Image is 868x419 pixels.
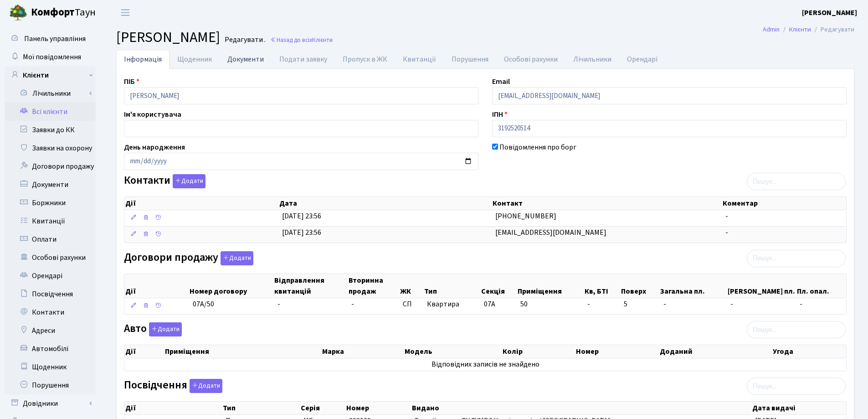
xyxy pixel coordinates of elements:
[520,299,528,309] span: 50
[800,299,842,310] span: -
[124,174,205,188] label: Контакти
[321,345,404,358] th: Марка
[124,379,222,393] label: Посвідчення
[403,299,420,310] span: СП
[747,321,846,338] input: Пошук...
[747,250,846,267] input: Пошук...
[124,142,185,153] label: День народження
[492,109,508,120] label: ІПН
[5,230,96,248] a: Оплати
[5,285,96,303] a: Посвідчення
[619,50,665,69] a: Орендарі
[404,345,501,358] th: Модель
[730,299,792,310] span: -
[335,50,395,69] a: Пропуск в ЖК
[749,20,868,39] nav: breadcrumb
[5,48,96,66] a: Мої повідомлення
[492,197,722,210] th: Контакт
[10,84,96,103] a: Лічильники
[282,211,321,221] span: [DATE] 23:56
[149,322,182,336] button: Авто
[169,50,220,69] a: Щоденник
[300,402,345,414] th: Серія
[763,25,780,34] a: Admin
[5,157,96,176] a: Договори продажу
[31,5,75,20] b: Комфорт
[427,299,477,310] span: Квартира
[190,379,222,393] button: Посвідчення
[270,36,333,44] a: Назад до всіхКлієнти
[116,50,169,69] a: Інформація
[5,358,96,376] a: Щоденник
[273,274,347,298] th: Відправлення квитанцій
[173,174,205,188] button: Контакти
[5,248,96,267] a: Особові рахунки
[24,34,86,44] span: Панель управління
[5,176,96,194] a: Документи
[193,299,214,309] span: 07А/50
[277,299,280,309] span: -
[124,322,182,336] label: Авто
[587,299,616,310] span: -
[575,345,659,358] th: Номер
[502,345,575,358] th: Колір
[725,211,728,221] span: -
[5,121,96,139] a: Заявки до КК
[584,274,620,298] th: Кв, БТІ
[484,299,495,309] span: 07А
[351,299,354,309] span: -
[9,4,27,22] img: logo.png
[221,251,253,265] button: Договори продажу
[116,27,220,48] span: [PERSON_NAME]
[495,228,606,238] span: [EMAIL_ADDRESS][DOMAIN_NAME]
[272,50,335,69] a: Подати заявку
[772,345,846,358] th: Угода
[5,212,96,230] a: Квитанції
[492,76,510,87] label: Email
[620,274,659,298] th: Поверх
[747,173,846,190] input: Пошук...
[220,50,272,68] a: Документи
[222,402,300,414] th: Тип
[499,142,576,153] label: Повідомлення про борг
[727,274,796,298] th: [PERSON_NAME] пл.
[170,173,205,189] a: Додати
[5,66,96,84] a: Клієнти
[124,358,846,371] td: Відповідних записів не знайдено
[124,274,189,298] th: Дії
[725,228,728,238] span: -
[496,50,565,69] a: Особові рахунки
[124,251,253,265] label: Договори продажу
[495,211,556,221] span: [PHONE_NUMBER]
[395,50,444,69] a: Квитанції
[811,25,854,35] li: Редагувати
[444,50,496,69] a: Порушення
[218,249,253,265] a: Додати
[124,402,222,414] th: Дії
[124,76,139,87] label: ПІБ
[124,109,181,120] label: Ім'я користувача
[5,303,96,321] a: Контакти
[659,274,727,298] th: Загальна пл.
[223,36,266,44] small: Редагувати .
[345,402,411,414] th: Номер
[517,274,584,298] th: Приміщення
[802,7,857,18] a: [PERSON_NAME]
[164,345,322,358] th: Приміщення
[124,345,164,358] th: Дії
[189,274,273,298] th: Номер договору
[5,267,96,285] a: Орендарі
[5,139,96,157] a: Заявки на охорону
[659,345,772,358] th: Доданий
[312,36,333,44] span: Клієнти
[31,5,96,21] span: Таун
[789,25,811,34] a: Клієнти
[5,321,96,340] a: Адреси
[187,378,222,393] a: Додати
[663,299,724,310] span: -
[423,274,480,298] th: Тип
[399,274,423,298] th: ЖК
[278,197,492,210] th: Дата
[147,321,182,337] a: Додати
[5,30,96,48] a: Панель управління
